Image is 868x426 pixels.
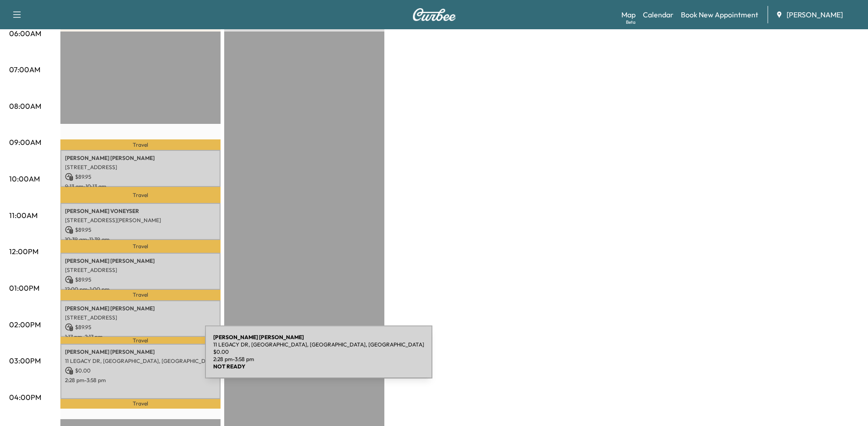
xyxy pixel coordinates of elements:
p: [STREET_ADDRESS] [65,164,216,171]
p: 1:17 pm - 2:17 pm [65,333,216,341]
p: 9:13 am - 10:13 am [65,183,216,190]
p: 11 LEGACY DR, [GEOGRAPHIC_DATA], [GEOGRAPHIC_DATA], [GEOGRAPHIC_DATA] [213,341,424,348]
p: 09:00AM [9,137,41,148]
p: Travel [60,337,221,344]
span: [PERSON_NAME] [787,9,843,20]
p: 12:00 pm - 1:00 pm [65,286,216,293]
div: Beta [626,19,636,26]
a: Calendar [643,9,674,20]
p: Travel [60,240,221,253]
p: 08:00AM [9,101,41,112]
p: Travel [60,290,221,300]
p: 2:28 pm - 3:58 pm [65,377,216,384]
p: Travel [60,139,221,150]
p: $ 89.95 [65,173,216,181]
p: 11:00AM [9,210,38,221]
p: Travel [60,399,221,408]
p: [STREET_ADDRESS] [65,266,216,274]
p: Travel [60,187,221,203]
p: 12:00PM [9,246,38,257]
p: 10:39 am - 11:39 am [65,236,216,243]
p: 03:00PM [9,355,41,366]
b: [PERSON_NAME] [PERSON_NAME] [213,334,304,341]
p: $ 89.95 [65,226,216,234]
p: 02:00PM [9,319,41,330]
p: 11 LEGACY DR, [GEOGRAPHIC_DATA], [GEOGRAPHIC_DATA], [GEOGRAPHIC_DATA] [65,357,216,365]
p: [PERSON_NAME] [PERSON_NAME] [65,305,216,312]
p: [PERSON_NAME] [PERSON_NAME] [65,348,216,356]
p: [STREET_ADDRESS][PERSON_NAME] [65,217,216,224]
p: 10:00AM [9,173,40,184]
img: Curbee Logo [412,8,456,21]
p: 07:00AM [9,64,40,75]
p: 01:00PM [9,282,39,293]
a: MapBeta [621,9,636,20]
p: [PERSON_NAME] VONEYSER [65,208,216,215]
p: $ 0.00 [65,367,216,375]
p: [PERSON_NAME] [PERSON_NAME] [65,154,216,162]
p: $ 89.95 [65,323,216,331]
p: 2:28 pm - 3:58 pm [213,356,424,363]
p: [PERSON_NAME] [PERSON_NAME] [65,257,216,265]
p: $ 89.95 [65,276,216,284]
b: NOT READY [213,363,245,370]
p: $ 0.00 [213,348,424,356]
p: [STREET_ADDRESS] [65,314,216,321]
a: Book New Appointment [681,9,758,20]
p: 04:00PM [9,392,41,403]
p: 06:00AM [9,28,41,39]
